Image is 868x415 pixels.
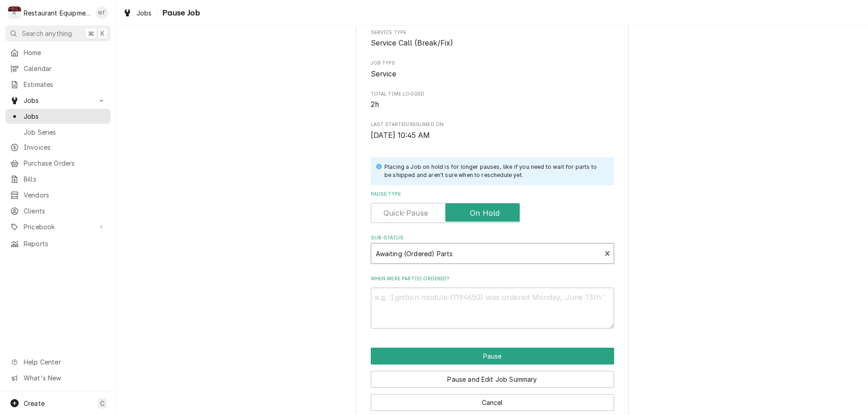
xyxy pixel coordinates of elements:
[371,364,614,388] div: Button Group Row
[371,69,614,80] span: Job Type
[119,5,156,20] a: Jobs
[24,64,106,73] span: Calendar
[371,234,614,264] div: Sub-Status
[5,370,111,385] a: Go to What's New
[5,93,111,108] a: Go to Jobs
[24,111,106,121] span: Jobs
[5,25,111,41] button: Search anything⌘K
[22,29,72,38] span: Search anything
[5,187,111,202] a: Vendors
[5,156,111,171] a: Purchase Orders
[8,6,21,19] div: Restaurant Equipment Diagnostics's Avatar
[5,45,111,60] a: Home
[24,8,91,18] div: Restaurant Equipment Diagnostics
[101,29,105,38] span: K
[371,191,614,223] div: Pause Type
[371,91,614,110] div: Total Time Logged
[371,29,614,49] div: Service Type
[371,234,614,242] label: Sub-Status
[371,60,614,79] div: Job Type
[371,275,614,329] div: When were part(s) ordered?
[5,236,111,251] a: Reports
[371,39,454,47] span: Service Call (Break/Fix)
[371,99,614,110] span: Total Time Logged
[5,77,111,92] a: Estimates
[371,348,614,364] div: Button Group Row
[371,388,614,411] div: Button Group Row
[371,29,614,36] span: Service Type
[24,80,106,89] span: Estimates
[371,70,397,78] span: Service
[24,174,106,184] span: Bills
[5,219,111,234] a: Go to Pricebook
[371,348,614,364] button: Pause
[96,6,108,19] div: NT
[5,203,111,218] a: Clients
[24,142,106,152] span: Invoices
[371,60,614,67] span: Job Type
[24,158,106,168] span: Purchase Orders
[96,6,108,19] div: Nick Tussey's Avatar
[24,222,92,232] span: Pricebook
[160,7,200,19] span: Pause Job
[371,348,614,411] div: Button Group
[5,172,111,187] a: Bills
[24,400,45,407] span: Create
[24,357,105,367] span: Help Center
[5,354,111,369] a: Go to Help Center
[384,163,605,180] div: Placing a Job on hold is for longer pauses, like if you need to wait for parts to be shipped and ...
[24,48,106,57] span: Home
[24,127,106,137] span: Job Series
[5,61,111,76] a: Calendar
[8,6,21,19] div: R
[371,191,614,198] label: Pause Type
[24,239,106,248] span: Reports
[371,275,614,283] label: When were part(s) ordered?
[371,121,614,128] span: Last Started/Resumed On
[24,190,106,200] span: Vendors
[371,91,614,98] span: Total Time Logged
[5,125,111,140] a: Job Series
[24,96,92,105] span: Jobs
[371,130,614,141] span: Last Started/Resumed On
[371,131,430,140] span: [DATE] 10:45 AM
[5,140,111,155] a: Invoices
[100,399,105,408] span: C
[371,371,614,388] button: Pause and Edit Job Summary
[371,394,614,411] button: Cancel
[136,8,152,18] span: Jobs
[24,206,106,216] span: Clients
[371,38,614,49] span: Service Type
[24,373,105,383] span: What's New
[5,109,111,124] a: Jobs
[371,100,379,109] span: 2h
[371,121,614,141] div: Last Started/Resumed On
[88,29,94,38] span: ⌘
